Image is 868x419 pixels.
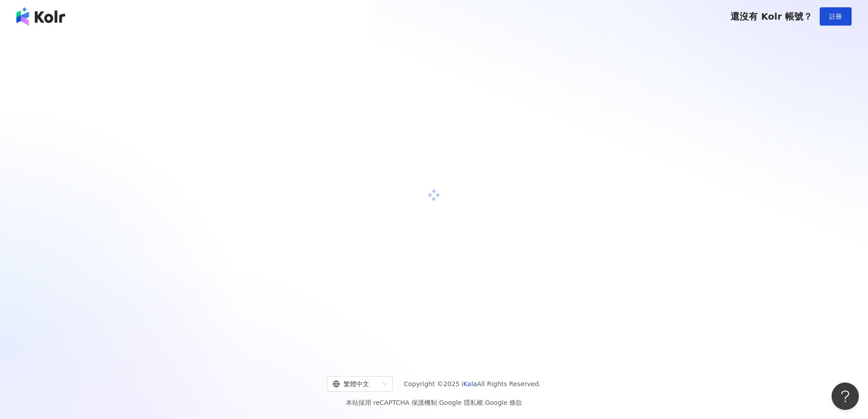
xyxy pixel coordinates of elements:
[820,7,852,26] button: 註冊
[437,399,439,406] span: |
[16,7,65,26] img: logo
[346,397,522,408] span: 本站採用 reCAPTCHA 保護機制
[333,377,379,391] div: 繁體中文
[404,378,541,389] span: Copyright © 2025 All Rights Reserved.
[483,399,485,406] span: |
[439,399,483,406] a: Google 隱私權
[832,383,859,410] iframe: Help Scout Beacon - Open
[485,399,522,406] a: Google 條款
[730,11,812,22] span: 還沒有 Kolr 帳號？
[462,380,477,388] a: iKala
[829,13,842,20] span: 註冊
